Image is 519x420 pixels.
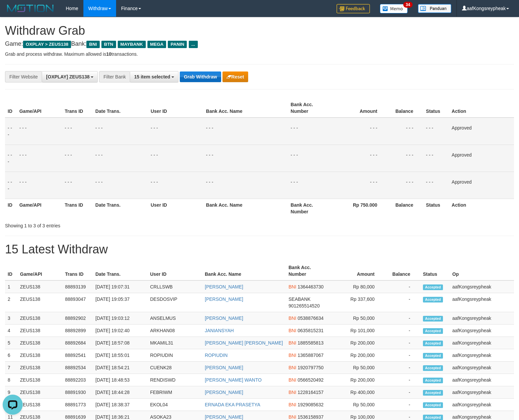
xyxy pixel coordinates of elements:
[205,316,243,321] a: [PERSON_NAME]
[93,349,147,362] td: [DATE] 18:55:01
[17,362,62,374] td: ZEUS138
[423,328,443,334] span: Accepted
[298,328,324,333] span: Copy 0635815231 to clipboard
[5,261,17,280] th: ID
[450,386,514,399] td: aafKongsreypheak
[5,51,514,57] p: Grab and process withdraw. Maximum allowed is transactions.
[205,353,227,358] a: ROPIUDIN
[101,41,116,48] span: BTN
[298,402,324,407] span: Copy 1929085632 to clipboard
[147,386,202,399] td: FEBRIWM
[62,280,93,293] td: 88893139
[289,303,320,308] span: Copy 901265514520 to clipboard
[17,145,62,172] td: - - -
[385,386,420,399] td: -
[203,199,288,218] th: Bank Acc. Name
[17,386,62,399] td: ZEUS138
[147,362,202,374] td: CUENK28
[385,280,420,293] td: -
[93,374,147,386] td: [DATE] 18:48:53
[423,284,443,290] span: Accepted
[331,349,385,362] td: Rp 200,000
[385,293,420,312] td: -
[93,98,148,118] th: Date Trans.
[17,172,62,199] td: - - -
[5,98,17,118] th: ID
[403,2,412,8] span: 34
[93,337,147,349] td: [DATE] 18:57:08
[449,172,514,199] td: Approved
[298,340,324,346] span: Copy 1885585813 to clipboard
[380,4,408,13] img: Button%20Memo.svg
[423,98,449,118] th: Status
[17,98,62,118] th: Game/API
[3,3,23,23] button: Open LiveChat chat widget
[62,337,93,349] td: 88892684
[450,280,514,293] td: aafKongsreypheak
[385,399,420,411] td: -
[93,386,147,399] td: [DATE] 18:44:28
[449,199,514,218] th: Action
[205,328,234,333] a: JANIANSYAH
[17,199,62,218] th: Game/API
[5,386,17,399] td: 9
[289,390,296,395] span: BNI
[148,98,203,118] th: User ID
[298,365,324,370] span: Copy 1920797750 to clipboard
[5,3,56,13] img: MOTION_logo.png
[5,71,42,82] div: Filter Website
[423,341,443,346] span: Accepted
[168,41,187,48] span: PANIN
[298,353,324,358] span: Copy 1365887067 to clipboard
[205,296,243,302] a: [PERSON_NAME]
[289,284,296,289] span: BNI
[387,172,423,199] td: - - -
[62,399,93,411] td: 88891773
[93,145,148,172] td: - - -
[17,280,62,293] td: ZEUS138
[17,399,62,411] td: ZEUS138
[420,261,450,280] th: Status
[450,362,514,374] td: aafKongsreypheak
[288,145,333,172] td: - - -
[286,261,331,280] th: Bank Acc. Number
[333,172,387,199] td: - - -
[5,312,17,325] td: 3
[62,118,93,145] td: - - -
[62,349,93,362] td: 88892541
[449,118,514,145] td: Approved
[385,362,420,374] td: -
[203,118,288,145] td: - - -
[288,172,333,199] td: - - -
[387,98,423,118] th: Balance
[17,293,62,312] td: ZEUS138
[93,199,148,218] th: Date Trans.
[385,374,420,386] td: -
[450,337,514,349] td: aafKongsreypheak
[93,399,147,411] td: [DATE] 18:38:37
[289,296,311,302] span: SEABANK
[449,145,514,172] td: Approved
[333,98,387,118] th: Amount
[134,74,170,79] span: 15 item selected
[93,312,147,325] td: [DATE] 19:03:12
[147,280,202,293] td: CRLLSWB
[450,312,514,325] td: aafKongsreypheak
[23,41,71,48] span: OXPLAY > ZEUS138
[331,261,385,280] th: Amount
[180,71,221,82] button: Grab Withdraw
[289,340,296,346] span: BNI
[205,340,283,346] a: [PERSON_NAME] [PERSON_NAME]
[450,374,514,386] td: aafKongsreypheak
[5,325,17,337] td: 4
[333,145,387,172] td: - - -
[288,118,333,145] td: - - -
[5,280,17,293] td: 1
[331,337,385,349] td: Rp 200,000
[62,386,93,399] td: 88891930
[331,386,385,399] td: Rp 400,000
[118,41,146,48] span: MAYBANK
[93,280,147,293] td: [DATE] 19:07:31
[99,71,130,82] div: Filter Bank
[17,374,62,386] td: ZEUS138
